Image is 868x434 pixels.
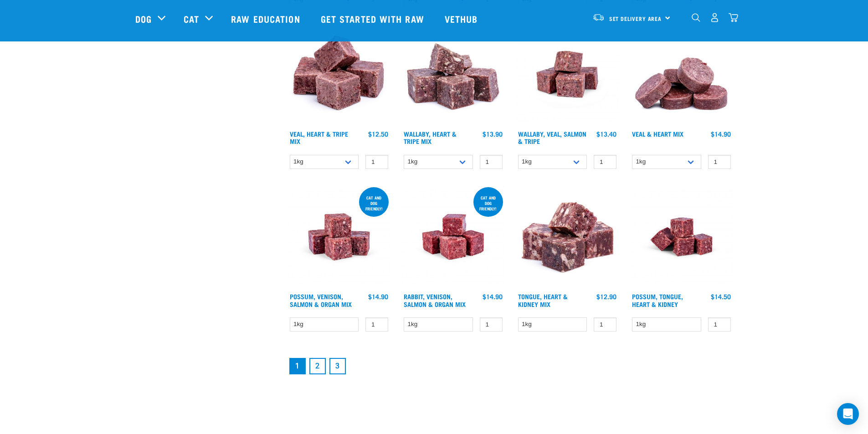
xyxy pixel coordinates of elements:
input: 1 [708,317,731,332]
a: Veal & Heart Mix [632,132,683,135]
div: $14.50 [711,293,731,300]
a: Wallaby, Veal, Salmon & Tripe [518,132,586,143]
img: Possum Tongue Heart Kidney 1682 [630,185,733,289]
img: Rabbit Venison Salmon Organ 1688 [401,185,505,289]
a: Cat [184,12,199,26]
div: Cat and dog friendly! [473,191,503,215]
a: Possum, Tongue, Heart & Kidney [632,295,683,305]
a: Veal, Heart & Tripe Mix [290,132,348,143]
input: 1 [365,317,388,332]
input: 1 [365,155,388,169]
img: home-icon@2x.png [729,13,738,22]
img: home-icon-1@2x.png [692,13,700,22]
div: $13.40 [596,130,616,138]
div: $12.90 [596,293,616,300]
input: 1 [480,317,503,332]
div: $13.90 [483,130,503,138]
div: $14.90 [483,293,503,300]
a: Raw Education [222,0,311,37]
a: Vethub [436,0,489,37]
a: Goto page 2 [309,358,326,374]
img: 1174 Wallaby Heart Tripe Mix 01 [401,23,505,126]
a: Wallaby, Heart & Tripe Mix [404,132,457,143]
a: Possum, Venison, Salmon & Organ Mix [290,295,352,305]
a: Get started with Raw [312,0,436,37]
input: 1 [594,317,616,332]
img: van-moving.png [592,13,605,21]
a: Rabbit, Venison, Salmon & Organ Mix [404,295,466,305]
div: $14.90 [711,130,731,138]
div: cat and dog friendly! [359,191,389,215]
a: Tongue, Heart & Kidney Mix [518,295,568,305]
nav: pagination [288,356,733,376]
input: 1 [594,155,616,169]
a: Goto page 3 [329,358,346,374]
input: 1 [708,155,731,169]
span: Set Delivery Area [609,17,662,20]
img: Possum Venison Salmon Organ 1626 [288,185,391,289]
img: Wallaby Veal Salmon Tripe 1642 [516,23,619,126]
img: Cubes [288,23,391,126]
a: Dog [135,12,152,26]
div: $12.50 [368,130,388,138]
a: Page 1 [289,358,306,374]
img: 1167 Tongue Heart Kidney Mix 01 [516,185,619,289]
img: 1152 Veal Heart Medallions 01 [630,23,733,126]
img: user.png [710,13,719,22]
input: 1 [480,155,503,169]
div: Open Intercom Messenger [837,403,859,425]
div: $14.90 [368,293,388,300]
